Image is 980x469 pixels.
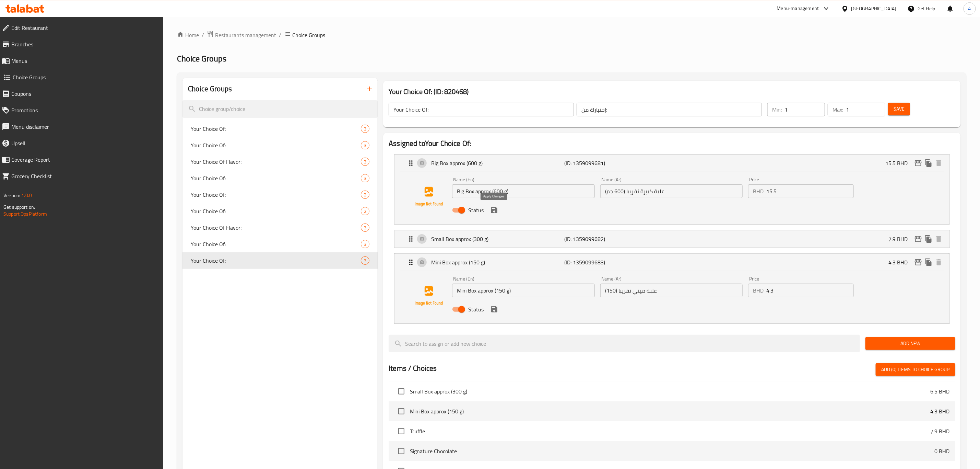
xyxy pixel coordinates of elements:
[361,174,369,182] div: Choices
[188,84,232,94] h2: Choice Groups
[11,106,158,114] span: Promotions
[361,224,369,232] div: Choices
[361,241,369,248] span: 3
[11,24,158,32] span: Edit Restaurant
[361,126,369,132] span: 3
[389,227,955,251] li: Expand
[600,284,743,297] input: Enter name Ar
[361,256,369,265] div: Choices
[888,103,910,115] button: Save
[468,305,484,313] span: Status
[215,31,276,39] span: Restaurants management
[182,236,378,252] div: Your Choice Of:3
[935,447,950,455] p: 0 BHD
[407,274,451,318] img: Mini Box approx (150 g)
[410,407,931,415] span: Mini Box approx (150 g)
[191,141,361,149] span: Your Choice Of:
[489,304,499,314] button: save
[191,158,361,166] span: Your Choice Of Flavor:
[865,337,955,350] button: Add New
[931,407,950,415] p: 4.3 BHD
[279,31,281,39] li: /
[182,170,378,186] div: Your Choice Of:3
[182,203,378,219] div: Your Choice Of:2
[888,235,913,243] p: 7.9 BHD
[177,51,226,66] span: Choice Groups
[600,184,743,198] input: Enter name Ar
[407,175,451,219] img: Big Box approx (600 g)
[934,158,944,168] button: delete
[361,159,369,165] span: 3
[394,254,949,271] div: Expand
[191,191,361,199] span: Your Choice Of:
[191,240,361,248] span: Your Choice Of:
[361,207,369,215] div: Choices
[21,191,32,200] span: 1.0.0
[894,105,905,113] span: Save
[565,258,653,266] p: (ID: 1359099683)
[182,186,378,203] div: Your Choice Of:2
[565,159,653,167] p: (ID: 1359099681)
[191,125,361,133] span: Your Choice Of:
[361,141,369,149] div: Choices
[11,139,158,147] span: Upsell
[11,123,158,131] span: Menu disclaimer
[766,184,854,198] input: Please enter price
[777,4,819,13] div: Menu-management
[452,284,595,297] input: Enter name En
[753,187,764,195] p: BHD
[191,256,361,265] span: Your Choice Of:
[389,86,955,97] h3: Your Choice Of: (ID: 820468)
[389,151,955,227] li: ExpandBig Box approx (600 g)Name (En)Name (Ar)PriceBHDStatussave
[182,219,378,236] div: Your Choice Of Flavor:3
[923,234,934,244] button: duplicate
[885,159,913,167] p: 15.5 BHD
[361,158,369,166] div: Choices
[410,427,931,435] span: Truffle
[923,257,934,267] button: duplicate
[182,137,378,153] div: Your Choice Of:3
[410,447,935,455] span: Signature Chocolate
[11,90,158,98] span: Coupons
[11,172,158,180] span: Grocery Checklist
[182,252,378,269] div: Your Choice Of:3
[389,138,955,149] h2: Assigned to Your Choice Of:
[3,203,35,211] span: Get support on:
[913,234,923,244] button: edit
[871,339,950,348] span: Add New
[177,31,199,39] a: Home
[11,40,158,48] span: Branches
[923,158,934,168] button: duplicate
[934,257,944,267] button: delete
[361,192,369,198] span: 2
[3,209,47,218] a: Support.OpsPlatform
[452,184,595,198] input: Enter name En
[394,230,949,248] div: Expand
[177,31,966,39] nav: breadcrumb
[431,159,564,167] p: Big Box approx (600 g)
[876,363,955,376] button: Add (0) items to choice group
[913,257,923,267] button: edit
[881,365,950,374] span: Add (0) items to choice group
[182,153,378,170] div: Your Choice Of Flavor:3
[361,125,369,133] div: Choices
[182,121,378,137] div: Your Choice Of:3
[191,224,361,232] span: Your Choice Of Flavor:
[202,31,204,39] li: /
[361,225,369,231] span: 3
[833,105,843,114] p: Max:
[913,158,923,168] button: edit
[931,427,950,435] p: 7.9 BHD
[410,387,931,396] span: Small Box approx (300 g)
[851,5,897,12] div: [GEOGRAPHIC_DATA]
[361,208,369,215] span: 2
[888,258,913,266] p: 4.3 BHD
[934,234,944,244] button: delete
[361,175,369,182] span: 3
[394,424,409,438] span: Select choice
[389,363,437,374] h2: Items / Choices
[772,105,782,114] p: Min:
[191,174,361,182] span: Your Choice Of:
[292,31,325,39] span: Choice Groups
[361,142,369,149] span: 3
